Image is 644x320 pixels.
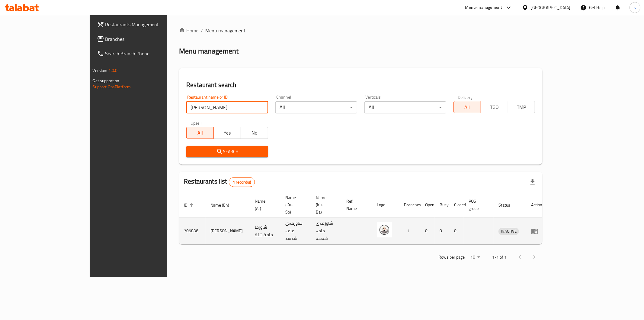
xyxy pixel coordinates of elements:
[453,101,481,113] button: All
[108,67,118,74] span: 1.0.0
[210,201,237,209] span: Name (En)
[179,192,547,244] table: enhanced table
[458,95,473,99] label: Delivery
[469,198,486,212] span: POS group
[364,101,446,113] div: All
[438,253,466,261] p: Rows per page:
[483,103,506,112] span: TGO
[634,4,636,11] span: s
[511,103,533,112] span: TMP
[92,17,197,32] a: Restaurants Management
[105,21,192,28] span: Restaurants Management
[93,67,107,74] span: Version:
[525,175,540,189] div: Export file
[213,127,241,139] button: Yes
[399,192,420,218] th: Branches
[316,194,334,216] span: Name (Ku-Ba)
[465,4,502,11] div: Menu-management
[498,228,519,235] div: INACTIVE
[241,127,268,139] button: No
[250,218,280,244] td: شاورما مامة شثة
[179,27,542,34] nav: breadcrumb
[280,218,311,244] td: شاورمەی مامە شەسە
[191,121,202,125] label: Upsell
[186,80,535,90] h2: Restaurant search
[285,194,304,216] span: Name (Ku-So)
[435,192,449,218] th: Busy
[205,27,245,34] span: Menu management
[420,218,435,244] td: 0
[255,198,273,212] span: Name (Ar)
[420,192,435,218] th: Open
[229,179,255,185] span: 1 record(s)
[229,177,255,187] div: Total records count
[93,77,120,85] span: Get support on:
[275,101,357,113] div: All
[449,192,464,218] th: Closed
[372,192,399,218] th: Logo
[105,50,192,57] span: Search Branch Phone
[508,101,535,113] button: TMP
[93,83,131,91] a: Support.OpsPlatform
[184,201,195,209] span: ID
[526,192,547,218] th: Action
[243,129,266,137] span: No
[92,32,197,46] a: Branches
[206,218,250,244] td: [PERSON_NAME]
[435,218,449,244] td: 0
[346,198,365,212] span: Ref. Name
[399,218,420,244] td: 1
[179,46,239,56] h2: Menu management
[468,253,482,262] div: Rows per page:
[189,129,211,137] span: All
[456,103,479,112] span: All
[191,148,263,155] span: Search
[481,101,508,113] button: TGO
[492,253,507,261] p: 1-1 of 1
[311,218,341,244] td: شاورمەی مامە شەسە
[201,27,203,34] li: /
[186,146,268,157] button: Search
[186,101,268,113] input: Search for restaurant name or ID..
[377,222,392,237] img: Shawrma MaMa Shatha
[186,127,214,139] button: All
[92,46,197,61] a: Search Branch Phone
[216,129,239,137] span: Yes
[498,228,519,235] span: INACTIVE
[184,177,255,187] h2: Restaurants list
[531,4,571,11] div: [GEOGRAPHIC_DATA]
[498,201,518,209] span: Status
[449,218,464,244] td: 0
[105,35,192,43] span: Branches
